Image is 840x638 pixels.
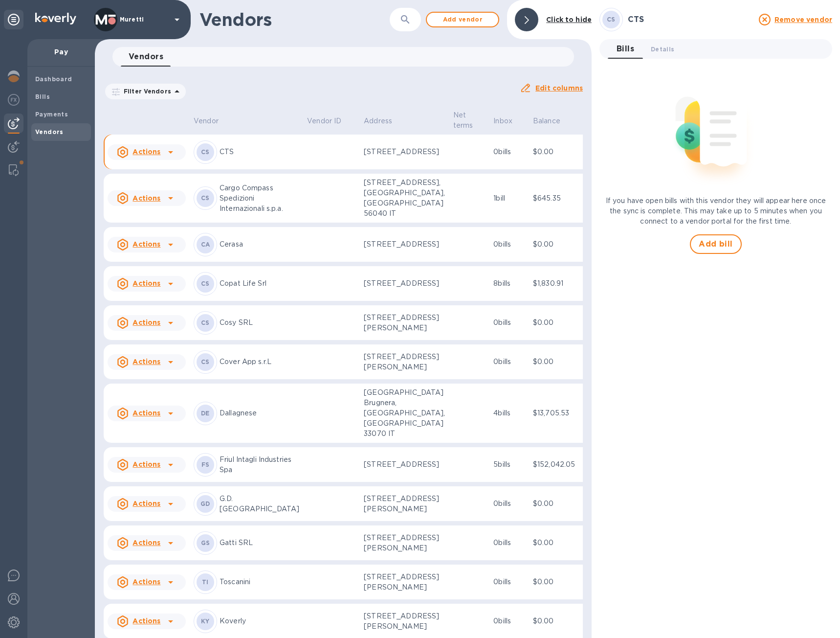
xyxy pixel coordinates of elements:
u: Actions [133,617,160,625]
b: CS [201,280,210,287]
u: Actions [133,319,160,326]
p: [STREET_ADDRESS][PERSON_NAME] [364,313,445,333]
p: Vendor [194,116,219,126]
p: [STREET_ADDRESS][PERSON_NAME] [364,352,445,372]
p: $645.35 [533,193,575,204]
h1: Vendors [199,9,390,30]
p: [STREET_ADDRESS][PERSON_NAME] [364,494,445,514]
button: Add bill [690,234,742,254]
p: 0 bills [493,239,525,250]
p: Cerasa [220,239,299,250]
p: Pay [35,47,87,57]
b: Click to hide [546,16,592,23]
u: Actions [133,194,160,202]
u: Actions [133,240,160,248]
h3: CTS [628,15,753,24]
p: [STREET_ADDRESS], [GEOGRAPHIC_DATA], [GEOGRAPHIC_DATA] 56040 IT [364,178,445,219]
span: Vendor [194,116,231,126]
p: Inbox [493,116,512,126]
p: Cover App s.r.L [220,357,299,367]
u: Actions [133,279,160,287]
p: 0 bills [493,318,525,328]
p: $0.00 [533,499,575,509]
b: CS [607,16,616,23]
b: Vendors [35,128,64,136]
button: Add vendor [426,12,499,27]
p: 0 bills [493,616,525,626]
p: $0.00 [533,318,575,328]
p: 0 bills [493,499,525,509]
p: Toscanini [220,577,299,587]
span: Net terms [453,110,486,131]
b: CS [201,319,210,326]
b: FS [201,461,210,468]
p: $0.00 [533,239,575,250]
b: CS [201,148,210,156]
b: CA [201,241,210,248]
p: Address [364,116,392,126]
p: Copat Life Srl [220,278,299,289]
u: Actions [133,148,160,156]
span: Bills [617,42,634,56]
b: CS [201,194,210,202]
b: DE [201,410,210,417]
p: Filter Vendors [120,87,171,95]
b: KY [201,617,210,625]
u: Actions [133,500,160,507]
p: [STREET_ADDRESS] [364,278,445,289]
u: Actions [133,460,160,468]
b: GD [200,500,210,507]
p: Net terms [453,110,473,131]
u: Edit columns [535,84,583,92]
b: TI [202,578,209,586]
p: $0.00 [533,147,575,157]
p: If you have open bills with this vendor they will appear here once the sync is complete. This may... [599,196,832,227]
span: Add bill [699,238,733,250]
span: Inbox [493,116,525,126]
p: Balance [533,116,560,126]
p: Dallagnese [220,408,299,418]
p: [STREET_ADDRESS][PERSON_NAME] [364,611,445,632]
p: Muretti [120,16,169,23]
p: [STREET_ADDRESS] [364,239,445,250]
span: Details [651,44,674,54]
img: Foreign exchange [8,94,20,106]
p: 0 bills [493,538,525,548]
p: [STREET_ADDRESS] [364,147,445,157]
p: $152,042.05 [533,459,575,470]
p: Gatti SRL [220,538,299,548]
p: Cargo Compass Spedizioni Internazionali s.p.a. [220,183,299,214]
p: [STREET_ADDRESS][PERSON_NAME] [364,572,445,592]
span: Balance [533,116,573,126]
b: Payments [35,111,68,118]
p: 0 bills [493,147,525,157]
span: Vendors [129,50,163,64]
b: GS [201,539,210,547]
p: Vendor ID [307,116,341,126]
p: 1 bill [493,193,525,204]
p: 4 bills [493,408,525,418]
p: CTS [220,147,299,157]
b: CS [201,358,210,365]
p: [GEOGRAPHIC_DATA] Brugnera, [GEOGRAPHIC_DATA], [GEOGRAPHIC_DATA] 33070 IT [364,387,445,439]
p: Cosy SRL [220,318,299,328]
p: 5 bills [493,459,525,470]
u: Actions [133,578,160,586]
div: Unpin categories [4,10,23,29]
span: Address [364,116,405,126]
p: $0.00 [533,538,575,548]
p: $0.00 [533,577,575,587]
img: Logo [35,13,76,24]
p: [STREET_ADDRESS][PERSON_NAME] [364,533,445,553]
p: $13,705.53 [533,408,575,418]
u: Actions [133,409,160,417]
span: Add vendor [435,14,490,25]
u: Remove vendor [774,16,832,23]
p: 0 bills [493,577,525,587]
p: G.D. [GEOGRAPHIC_DATA] [220,494,299,514]
p: [STREET_ADDRESS] [364,459,445,470]
u: Actions [133,358,160,365]
p: $0.00 [533,357,575,367]
p: Koverly [220,616,299,626]
u: Actions [133,539,160,547]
